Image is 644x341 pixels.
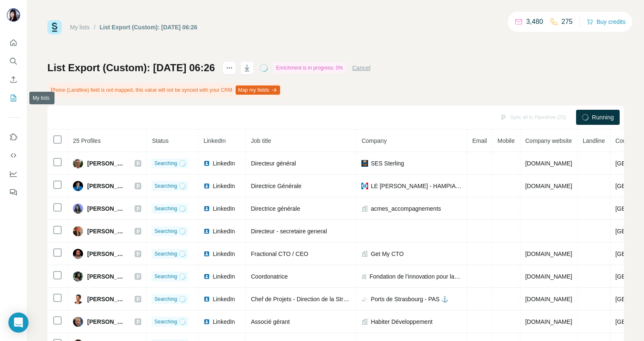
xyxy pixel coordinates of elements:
[615,137,636,144] span: Country
[526,17,543,27] p: 3,480
[73,249,83,259] img: Avatar
[251,273,288,280] span: Coordonatrice
[371,182,462,190] span: LE [PERSON_NAME] - HAMPIAUX SAS
[7,129,20,145] button: Use Surfe on LinkedIn
[361,137,387,144] span: Company
[87,250,126,258] span: [PERSON_NAME]
[47,61,215,75] h1: List Export (Custom): [DATE] 06:26
[94,23,96,31] li: /
[251,318,290,325] span: Associé gérant
[73,204,83,214] img: Avatar
[203,296,210,302] img: LinkedIn logo
[213,318,235,326] span: LinkedIn
[251,137,271,144] span: Job title
[203,205,210,212] img: LinkedIn logo
[47,20,62,34] img: Surfe Logo
[100,23,197,31] div: List Export (Custom): [DATE] 06:26
[73,294,83,304] img: Avatar
[525,251,572,257] span: [DOMAIN_NAME]
[7,35,20,50] button: Quick start
[525,137,572,144] span: Company website
[7,148,20,163] button: Use Surfe API
[251,183,301,189] span: Directrice Générale
[561,17,573,27] p: 275
[203,160,210,167] img: LinkedIn logo
[213,227,235,235] span: LinkedIn
[361,160,368,167] img: company-logo
[213,295,235,303] span: LinkedIn
[73,137,101,144] span: 25 Profiles
[154,205,177,212] span: Searching
[154,318,177,325] span: Searching
[7,185,20,200] button: Feedback
[73,181,83,191] img: Avatar
[152,137,169,144] span: Status
[251,296,407,302] span: Chef de Projets - Direction de la Stratégie et des Transitions
[87,182,126,190] span: [PERSON_NAME]
[73,317,83,327] img: Avatar
[213,182,235,190] span: LinkedIn
[87,159,126,168] span: [PERSON_NAME]
[47,83,282,97] div: Phone (Landline) field is not mapped, this value will not be synced with your CRM
[251,160,296,167] span: Directeur général
[7,54,20,69] button: Search
[213,272,235,281] span: LinkedIn
[7,8,20,22] img: Avatar
[70,24,90,31] a: My lists
[73,271,83,282] img: Avatar
[154,273,177,280] span: Searching
[587,16,626,28] button: Buy credits
[525,160,572,167] span: [DOMAIN_NAME]
[154,250,177,258] span: Searching
[203,137,226,144] span: LinkedIn
[7,166,20,181] button: Dashboard
[525,183,572,189] span: [DOMAIN_NAME]
[154,227,177,235] span: Searching
[371,250,403,258] span: Get My CTO
[497,137,514,144] span: Mobile
[213,159,235,168] span: LinkedIn
[371,159,404,168] span: SES Sterling
[369,272,462,281] span: Fondation de l’innovation pour la démocratie
[371,318,432,326] span: Habiter Développement
[583,137,605,144] span: Landline
[251,228,327,235] span: Directeur - secretaire general
[361,296,368,302] img: company-logo
[203,228,210,235] img: LinkedIn logo
[525,296,572,302] span: [DOMAIN_NAME]
[213,250,235,258] span: LinkedIn
[525,318,572,325] span: [DOMAIN_NAME]
[154,160,177,167] span: Searching
[87,227,126,235] span: [PERSON_NAME]
[87,318,126,326] span: [PERSON_NAME]
[87,295,126,303] span: [PERSON_NAME]
[472,137,487,144] span: Email
[7,90,20,106] button: My lists
[8,313,29,333] div: Open Intercom Messenger
[203,251,210,257] img: LinkedIn logo
[223,61,236,75] button: actions
[87,272,126,281] span: [PERSON_NAME]
[154,182,177,190] span: Searching
[213,204,235,213] span: LinkedIn
[371,204,441,213] span: acmes_accompagnements
[73,226,83,236] img: Avatar
[251,251,308,257] span: Fractional CTO / CEO
[592,113,614,121] span: Running
[361,183,368,189] img: company-logo
[154,295,177,303] span: Searching
[274,63,345,73] div: Enrichment is in progress: 0%
[203,273,210,280] img: LinkedIn logo
[73,158,83,168] img: Avatar
[87,204,126,213] span: [PERSON_NAME]
[525,273,572,280] span: [DOMAIN_NAME]
[352,64,371,72] button: Cancel
[203,183,210,189] img: LinkedIn logo
[236,85,280,95] button: Map my fields
[7,72,20,87] button: Enrich CSV
[203,318,210,325] img: LinkedIn logo
[251,205,300,212] span: Directrice générale
[371,295,448,303] span: Ports de Strasbourg - PAS ⚓️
